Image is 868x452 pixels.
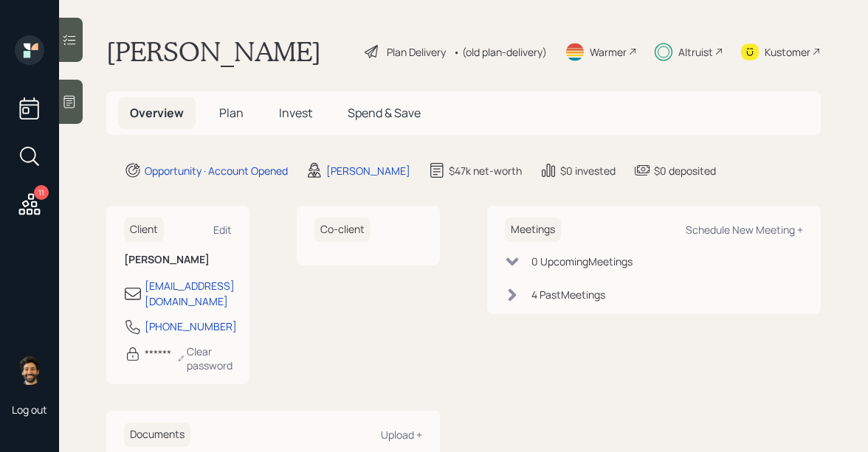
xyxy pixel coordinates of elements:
h6: Client [124,218,164,242]
div: 11 [34,185,49,200]
div: Schedule New Meeting + [686,223,803,237]
span: Invest [279,105,312,121]
div: $0 invested [560,163,616,178]
div: [EMAIL_ADDRESS][DOMAIN_NAME] [145,278,235,309]
span: Spend & Save [348,105,421,121]
div: Log out [12,403,47,417]
div: Edit [213,223,232,237]
h6: Meetings [505,218,561,242]
div: $0 deposited [654,163,716,178]
span: Plan [219,105,244,121]
h6: [PERSON_NAME] [124,254,232,266]
div: Clear password [177,344,236,372]
h6: Co-client [314,218,371,242]
h6: Documents [124,423,190,447]
div: Upload + [381,428,422,442]
span: Overview [130,105,184,121]
div: [PHONE_NUMBER] [145,319,237,334]
h1: [PERSON_NAME] [106,35,321,68]
div: Kustomer [765,44,810,60]
div: Altruist [678,44,713,60]
div: [PERSON_NAME] [326,163,410,178]
div: $47k net-worth [449,163,522,178]
div: 4 Past Meeting s [531,287,605,302]
div: Warmer [590,44,627,60]
div: Plan Delivery [387,44,446,60]
div: • (old plan-delivery) [453,44,547,60]
div: 0 Upcoming Meeting s [531,254,633,269]
div: Opportunity · Account Opened [145,163,288,178]
img: eric-schwartz-headshot.png [15,355,44,385]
